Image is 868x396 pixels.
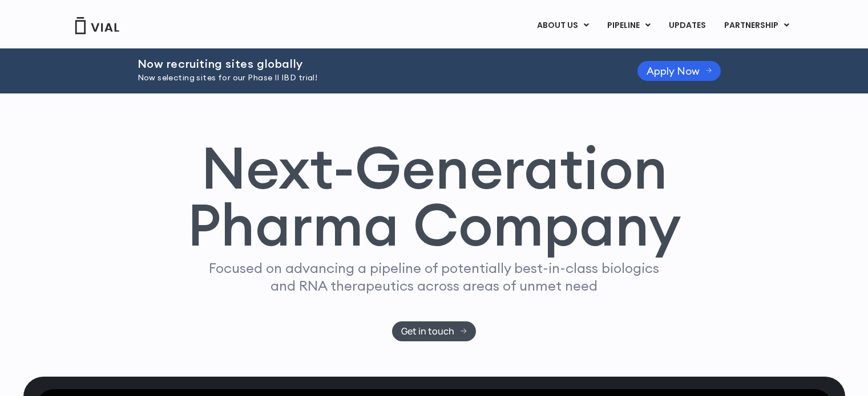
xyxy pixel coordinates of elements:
img: Vial Logo [74,17,120,34]
h2: Now recruiting sites globally [138,58,609,70]
span: Apply Now [647,67,700,75]
a: PIPELINEMenu Toggle [598,16,659,35]
p: Now selecting sites for our Phase II IBD trial! [138,72,609,84]
a: ABOUT USMenu Toggle [528,16,597,35]
a: Apply Now [637,61,721,81]
p: Focused on advancing a pipeline of potentially best-in-class biologics and RNA therapeutics acros... [204,259,664,295]
a: PARTNERSHIPMenu Toggle [715,16,798,35]
a: UPDATES [660,16,714,35]
a: Get in touch [392,321,476,341]
h1: Next-Generation Pharma Company [187,139,681,254]
span: Get in touch [401,327,454,336]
